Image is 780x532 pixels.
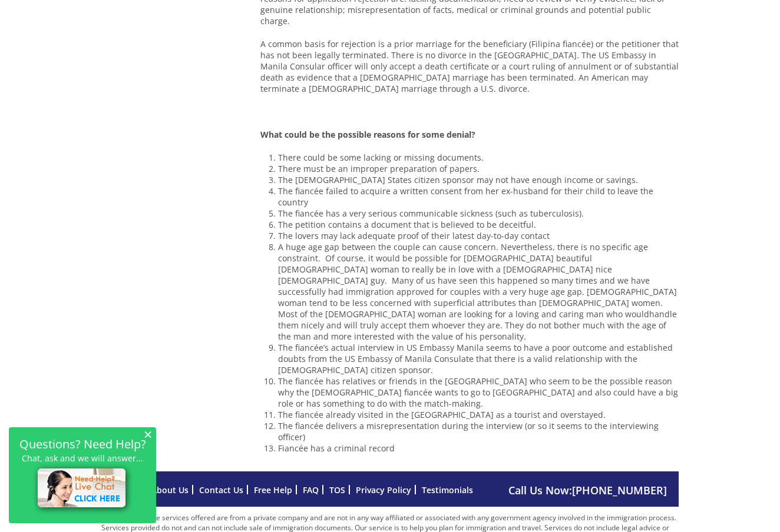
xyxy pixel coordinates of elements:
a: [PHONE_NUMBER] [572,483,667,497]
li: The petition contains a document that is believed to be deceitful. [278,219,679,230]
a: FAQ [303,484,319,496]
li: The fiancée already visited in the [GEOGRAPHIC_DATA] as a tourist and overstayed. [278,409,679,420]
span: Call Us Now: [508,483,667,497]
a: Contact Us [199,484,243,496]
li: There must be an improper preparation of papers. [278,163,679,174]
li: The fiancée’s actual interview in US Embassy Manila seems to have a poor outcome and established ... [278,342,679,375]
p: Chat, ask and we will answer... [15,453,150,463]
a: Testimonials [422,484,473,496]
li: The lovers may lack adequate proof of their latest day-to-day contact [278,230,679,241]
p: A common basis for rejection is a prior marriage for the beneficiary (Filipina fiancée) or the pe... [260,38,679,94]
li: The fiancée has relatives or friends in the [GEOGRAPHIC_DATA] who seem to be the possible reason ... [278,375,679,409]
li: The fiancée failed to acquire a written consent from her ex-husband for their child to leave the ... [278,185,679,208]
span: × [144,429,152,439]
li: The fiancée delivers a misrepresentation during the interview (or so it seems to the interviewing... [278,420,679,443]
a: TOS [329,484,345,496]
h2: Questions? Need Help? [15,439,150,449]
img: live-chat-icon.png [32,463,133,515]
li: A huge age gap between the couple can cause concern. Nevertheless, there is no specific age const... [278,241,679,342]
strong: What could be the possible reasons for some denial? [260,129,475,140]
li: The fiancée has a very serious communicable sickness (such as tuberculosis). [278,208,679,219]
a: About Us [151,484,189,496]
li: Fiancée has a criminal record [278,443,679,454]
li: There could be some lacking or missing documents. [278,152,679,163]
li: The [DEMOGRAPHIC_DATA] States citizen sponsor may not have enough income or savings. [278,174,679,185]
a: Privacy Policy [356,484,411,496]
a: Free Help [254,484,292,496]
